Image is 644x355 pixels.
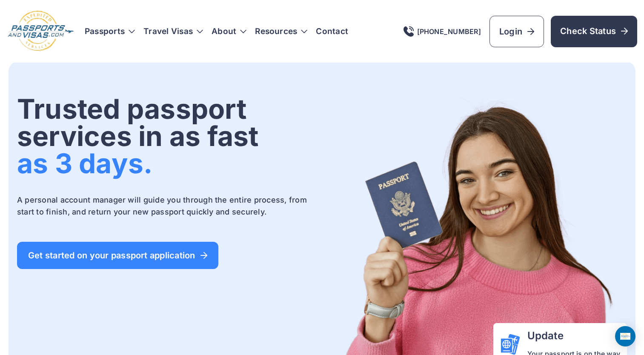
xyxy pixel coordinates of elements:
[560,25,628,37] span: Check Status
[85,27,135,36] h3: Passports
[212,27,236,36] a: About
[404,26,481,37] a: [PHONE_NUMBER]
[17,147,152,180] span: as 3 days.
[143,27,203,36] h3: Travel Visas
[17,242,218,269] a: Get started on your passport application
[499,26,534,37] span: Login
[316,27,348,36] a: Contact
[489,16,544,47] a: Login
[28,251,207,260] span: Get started on your passport application
[7,10,74,52] img: Logo
[255,27,307,36] h3: Resources
[17,95,321,177] h1: Trusted passport services in as fast
[551,16,637,47] a: Check Status
[17,194,321,218] p: A personal account manager will guide you through the entire process, from start to finish, and r...
[615,326,635,346] div: Open Intercom Messenger
[527,330,620,342] h4: Update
